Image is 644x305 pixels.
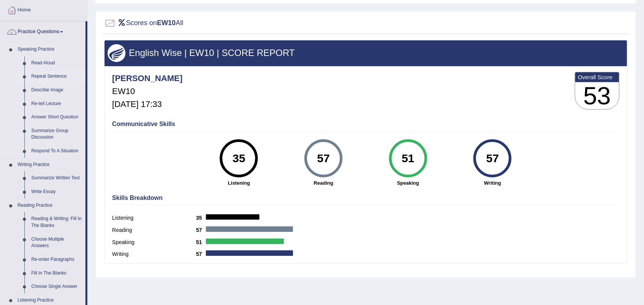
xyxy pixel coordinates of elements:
a: Respond To A Situation [28,144,85,158]
h3: 53 [575,82,619,110]
a: Describe Image [28,83,85,97]
h4: Skills Breakdown [112,195,620,201]
h4: Communicative Skills [112,121,620,128]
b: EW10 [157,19,176,27]
div: 51 [394,142,422,174]
b: 57 [196,251,206,257]
a: Answer Short Question [28,110,85,124]
b: Overall Score [578,74,617,80]
a: Writing Practice [14,158,85,172]
a: Repeat Sentence [28,70,85,83]
a: Reading Practice [14,199,85,212]
a: Re-tell Lecture [28,97,85,111]
a: Summarize Written Text [28,171,85,185]
strong: Speaking [370,179,447,187]
div: 35 [225,142,253,174]
a: Speaking Practice [14,43,85,56]
img: wings.png [108,44,126,62]
div: 57 [309,142,337,174]
strong: Listening [201,179,278,187]
h3: English Wise | EW10 | SCORE REPORT [108,48,624,58]
h4: [PERSON_NAME] [112,74,183,83]
a: Choose Single Answer [28,280,85,294]
a: Read Aloud [28,56,85,70]
label: Writing [112,250,196,258]
a: Reading & Writing: Fill In The Blanks [28,212,85,232]
b: 51 [196,239,206,245]
a: Write Essay [28,185,85,199]
strong: Writing [454,179,531,187]
a: Practice Questions [0,21,85,40]
label: Reading [112,226,196,234]
b: 57 [196,227,206,233]
strong: Reading [285,179,362,187]
label: Listening [112,214,196,222]
h5: [DATE] 17:33 [112,100,183,109]
a: Fill In The Blanks [28,267,85,280]
div: 57 [479,142,507,174]
label: Speaking [112,238,196,246]
h5: EW10 [112,87,183,96]
b: 35 [196,215,206,221]
h2: Scores on All [104,18,184,29]
a: Re-order Paragraphs [28,253,85,267]
a: Choose Multiple Answers [28,233,85,253]
a: Summarize Group Discussion [28,124,85,144]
